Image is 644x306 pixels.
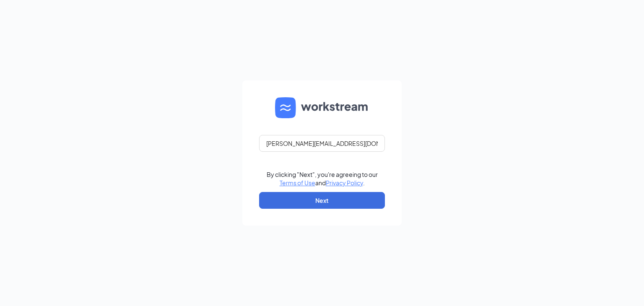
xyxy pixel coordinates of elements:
img: WS logo and Workstream text [275,97,369,118]
div: By clicking "Next", you're agreeing to our and . [267,170,378,187]
button: Next [259,192,385,209]
a: Terms of Use [280,179,315,187]
input: Email [259,135,385,152]
a: Privacy Policy [326,179,363,187]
